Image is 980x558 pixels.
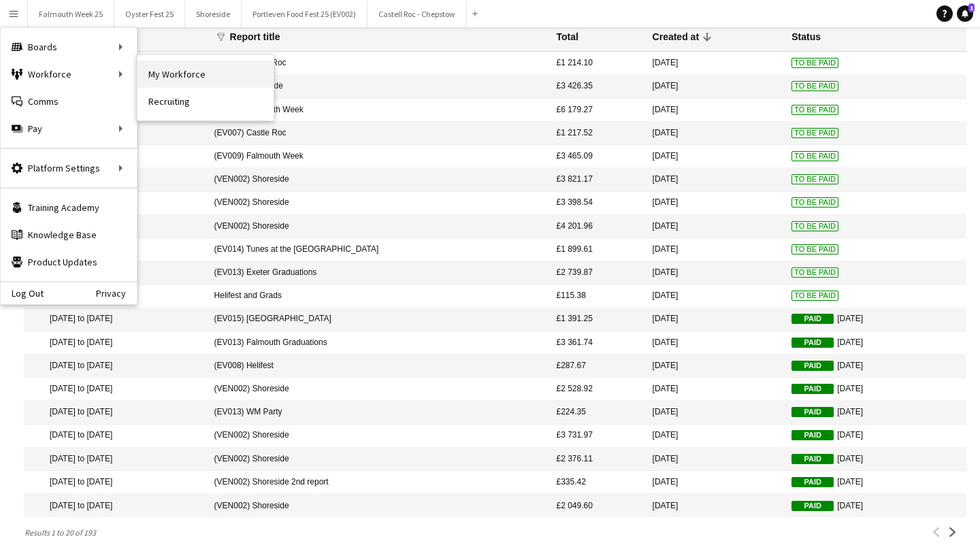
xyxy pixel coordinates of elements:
div: Created at [653,31,699,43]
span: Paid [791,407,834,417]
mat-cell: [DATE] [646,52,785,75]
span: Paid [791,338,834,348]
div: Total [557,31,578,43]
div: Workforce [1,61,137,88]
mat-cell: £3 821.17 [550,168,646,191]
mat-cell: £2 528.92 [550,378,646,401]
mat-cell: (VEN002) Shoreside [208,425,550,448]
mat-cell: [DATE] [646,168,785,191]
mat-cell: £3 731.97 [550,425,646,448]
mat-cell: £3 361.74 [550,331,646,355]
mat-cell: (VEN002) Shoreside [208,494,550,517]
span: To Be Paid [791,174,838,184]
mat-cell: [DATE] [785,331,966,355]
span: Paid [791,454,834,464]
mat-cell: [DATE] to [DATE] [24,448,208,471]
mat-cell: [DATE] [646,261,785,284]
span: To Be Paid [791,81,838,91]
mat-cell: (EV009) Falmouth Week [208,99,550,122]
mat-cell: £224.35 [550,401,646,424]
mat-cell: [DATE] [785,494,966,517]
span: Paid [791,384,834,394]
mat-cell: [DATE] [785,471,966,494]
mat-cell: (EV009) Falmouth Week [208,145,550,168]
mat-cell: (EV008) Helifest [208,355,550,378]
mat-cell: [DATE] [646,215,785,238]
mat-cell: [DATE] to [DATE] [24,331,208,355]
span: 1 [968,3,975,12]
span: To Be Paid [791,267,838,278]
mat-cell: [DATE] [785,448,966,471]
button: Falmouth Week 25 [28,1,114,27]
a: 1 [957,5,973,22]
div: Platform Settings [1,154,137,182]
mat-cell: (EV007) Castle Roc [208,122,550,145]
mat-cell: [DATE] [646,378,785,401]
button: Shoreside [185,1,242,27]
mat-cell: [DATE] [785,308,966,331]
mat-cell: [DATE] to [DATE] [24,378,208,401]
mat-cell: [DATE] [646,401,785,424]
mat-cell: (EV007) Castle Roc [208,52,550,75]
mat-cell: (EV002) Shoreside [208,76,550,99]
mat-cell: £287.67 [550,355,646,378]
mat-cell: (EV013) Falmouth Graduations [208,331,550,355]
span: Paid [791,314,834,324]
a: Privacy [96,288,137,299]
mat-cell: [DATE] [785,355,966,378]
mat-cell: [DATE] to [DATE] [24,425,208,448]
mat-cell: (VEN002) Shoreside [208,192,550,215]
a: Recruiting [137,88,274,115]
span: Results 1 to 20 of 193 [24,527,101,538]
mat-cell: £1 899.61 [550,238,646,261]
mat-cell: (VEN002) Shoreside [208,215,550,238]
span: To Be Paid [791,105,838,115]
span: To Be Paid [791,244,838,255]
a: Log Out [1,288,44,299]
mat-cell: [DATE] [646,448,785,471]
mat-cell: [DATE] [646,425,785,448]
mat-cell: (VEN002) Shoreside 2nd report [208,471,550,494]
span: Paid [791,477,834,487]
mat-cell: [DATE] [785,425,966,448]
mat-cell: (EV013) Exeter Graduations [208,261,550,284]
mat-cell: [DATE] [646,308,785,331]
mat-cell: [DATE] [646,284,785,308]
mat-cell: £3 398.54 [550,192,646,215]
button: Oyster Fest 25 [114,1,185,27]
mat-cell: £335.42 [550,471,646,494]
mat-cell: [DATE] to [DATE] [24,308,208,331]
mat-cell: [DATE] [646,99,785,122]
mat-cell: (VEN002) Shoreside [208,448,550,471]
mat-cell: [DATE] [646,192,785,215]
mat-cell: (VEN002) Shoreside [208,168,550,191]
a: Training Academy [1,194,137,221]
mat-cell: £1 391.25 [550,308,646,331]
mat-cell: £6 179.27 [550,99,646,122]
mat-cell: [DATE] [646,238,785,261]
span: To Be Paid [791,128,838,138]
div: Report title [230,31,293,43]
span: To Be Paid [791,197,838,208]
mat-cell: [DATE] [646,494,785,517]
mat-cell: [DATE] [646,76,785,99]
mat-cell: £4 201.96 [550,215,646,238]
mat-cell: £2 739.87 [550,261,646,284]
mat-cell: [DATE] to [DATE] [24,471,208,494]
mat-cell: (EV013) WM Party [208,401,550,424]
span: To Be Paid [791,291,838,301]
a: Product Updates [1,248,137,276]
mat-cell: £2 376.11 [550,448,646,471]
span: To Be Paid [791,58,838,68]
div: Created at [653,31,711,43]
mat-cell: £3 465.09 [550,145,646,168]
mat-cell: £1 217.52 [550,122,646,145]
mat-cell: (VEN002) Shoreside [208,378,550,401]
mat-cell: [DATE] to [DATE] [24,401,208,424]
mat-cell: [DATE] [785,378,966,401]
mat-cell: [DATE] [646,471,785,494]
mat-cell: £115.38 [550,284,646,308]
mat-cell: £3 426.35 [550,76,646,99]
mat-cell: [DATE] [646,145,785,168]
a: My Workforce [137,61,274,88]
